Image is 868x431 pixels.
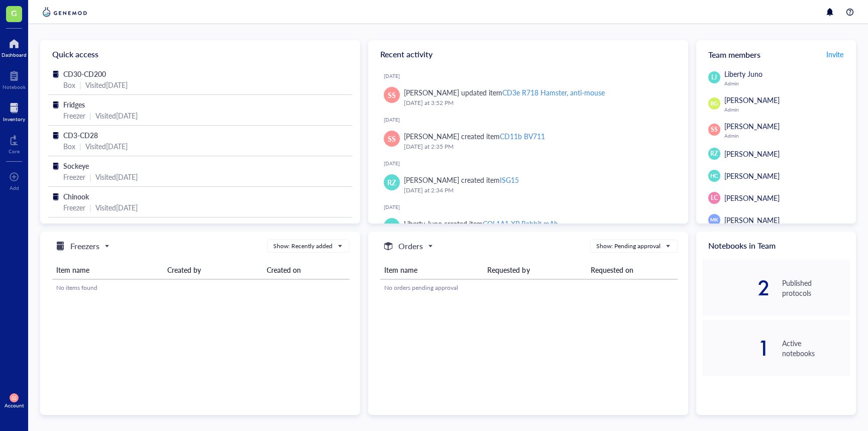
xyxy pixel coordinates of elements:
div: Recent activity [368,40,688,68]
div: No orders pending approval [384,283,674,292]
div: [PERSON_NAME] created item [404,174,519,185]
a: Core [9,132,20,154]
span: SS [388,89,396,100]
div: Freezer [63,202,85,213]
div: Visited [DATE] [85,79,128,90]
div: Admin [724,80,850,86]
span: Invite [826,49,843,59]
th: Requested on [587,261,678,279]
div: [PERSON_NAME] updated item [404,87,605,98]
a: Notebook [3,68,26,90]
div: | [89,110,91,121]
span: RZ [387,177,396,188]
div: [DATE] [384,117,680,123]
span: SS [12,395,16,401]
div: Freezer [63,110,85,121]
span: LC [711,193,718,202]
th: Created by [163,261,262,279]
div: 2 [702,280,770,296]
div: Box [63,141,75,152]
div: | [79,79,81,90]
th: Requested by [483,261,587,279]
div: [DATE] at 3:52 PM [404,98,672,108]
div: CD11b BV711 [500,131,545,141]
div: Visited [DATE] [95,171,138,182]
span: [PERSON_NAME] [724,95,780,105]
div: Published protocols [782,278,850,298]
span: [PERSON_NAME] [724,171,780,181]
span: G [11,7,17,19]
span: Liberty Juno [724,69,763,79]
span: LJ [711,73,717,82]
a: SS[PERSON_NAME] created itemCD11b BV711[DATE] at 2:35 PM [376,127,680,156]
span: BG [710,99,718,108]
a: Inventory [3,100,25,122]
div: Core [9,148,20,154]
span: [PERSON_NAME] [724,193,780,203]
div: 1 [702,340,770,356]
div: | [89,202,91,213]
span: RZ [710,149,718,158]
div: Account [5,402,24,408]
a: RZ[PERSON_NAME] created itemISG15[DATE] at 2:34 PM [376,170,680,199]
div: | [79,141,81,152]
div: ISG15 [500,175,519,185]
a: Dashboard [2,36,27,58]
div: Notebook [3,84,26,90]
th: Item name [380,261,484,279]
div: CD3e R718 Hamster, anti-mouse [502,87,605,97]
div: Visited [DATE] [95,110,138,121]
div: Quick access [40,40,360,68]
div: [DATE] [384,73,680,79]
span: SS [711,125,718,134]
span: CD30-CD200 [63,69,106,79]
th: Item name [52,261,163,279]
span: SS [388,133,396,144]
span: MK [710,217,718,224]
div: Visited [DATE] [95,202,138,213]
div: [DATE] [384,160,680,166]
div: Freezer [63,171,85,182]
div: Dashboard [2,52,27,58]
h5: Orders [398,240,423,252]
h5: Freezers [70,240,99,252]
div: Box [63,79,75,90]
span: A-H [63,222,76,232]
div: [DATE] [384,204,680,210]
span: Fridges [63,99,85,110]
div: Show: Recently added [273,242,333,251]
div: [DATE] at 2:34 PM [404,185,672,195]
span: [PERSON_NAME] [724,121,780,131]
div: Visited [DATE] [85,141,128,152]
div: Admin [724,106,850,113]
span: CD3-CD28 [63,130,98,140]
a: SS[PERSON_NAME] updated itemCD3e R718 Hamster, anti-mouse[DATE] at 3:52 PM [376,83,680,112]
div: [PERSON_NAME] created item [404,131,545,142]
span: Sockeye [63,161,89,171]
span: HC [710,172,718,180]
span: Chinook [63,191,89,201]
div: Add [10,185,19,191]
div: Active notebooks [782,338,850,358]
div: | [89,171,91,182]
div: No items found [56,283,346,292]
div: Admin [724,133,850,139]
span: [PERSON_NAME] [724,149,780,159]
div: Show: Pending approval [596,242,661,251]
span: [PERSON_NAME] [724,215,780,225]
div: [DATE] at 2:35 PM [404,142,672,152]
img: genemod-logo [40,6,89,18]
th: Created on [263,261,350,279]
div: Notebooks in Team [696,232,856,260]
button: Invite [826,46,844,62]
div: Team members [696,40,856,68]
div: Inventory [3,116,25,122]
